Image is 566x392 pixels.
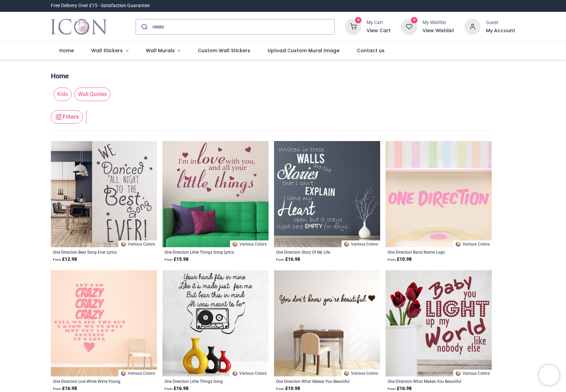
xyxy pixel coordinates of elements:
button: Submit [136,19,152,34]
a: Various Colors [118,240,157,247]
div: My Wishlist [423,19,454,26]
iframe: Customer reviews powered by Trustpilot [373,2,515,9]
strong: £ 10.98 [276,385,300,392]
span: From [276,258,284,261]
span: From [53,258,61,261]
strong: £ 16.98 [276,256,300,263]
strong: £ 10.98 [388,256,412,263]
img: Color Wheel [120,241,126,247]
a: Various Colors [230,370,269,376]
sup: 0 [355,17,362,23]
img: One Direction What Makes You Beautiful Wall Sticker - Mod3 [274,270,380,376]
span: Upload Custom Mural Image [268,47,339,54]
span: From [164,258,173,261]
img: Color Wheel [455,370,461,376]
img: Color Wheel [232,370,238,376]
button: Wall Quotes [72,87,111,101]
span: Custom Wall Stickers [198,47,250,54]
img: Color Wheel [344,241,350,247]
span: From [53,387,61,391]
img: Color Wheel [120,370,126,376]
div: Guest [486,19,515,26]
img: One Direction Story Of My Life Wall Sticker [274,141,380,247]
button: Filters [51,110,83,124]
strong: £ 16.98 [164,385,189,392]
img: Color Wheel [344,370,350,376]
strong: £ 16.98 [388,385,412,392]
iframe: Brevo live chat [539,365,559,385]
strong: £ 12.98 [53,256,77,263]
img: One Direction Live While We're Young Wall Sticker [51,270,157,376]
a: Wall Stickers [83,42,137,60]
a: Various Colors [341,370,380,376]
img: One Direction Little Things Song Wall Sticker [162,270,269,376]
div: Free Delivery Over £15 - Satisfaction Guarantee [51,2,150,9]
a: Various Colors [341,240,380,247]
a: One Direction Best Song Ever Lyrics [53,249,135,255]
a: Various Colors [453,240,492,247]
a: One Direction What Makes You Beautiful [276,378,358,384]
span: From [276,387,284,391]
a: One Direction Band Name Logo [388,249,469,255]
div: My Cart [367,19,391,26]
span: Kids [54,87,72,101]
a: One Direction What Makes You Beautiful [388,378,469,384]
span: Wall Quotes [74,87,111,101]
a: Logo of Icon Wall Stickers [51,17,107,36]
span: Home [59,47,74,54]
span: Wall Stickers [91,47,123,54]
a: One Direction Little Things Song Lyrics [164,249,246,255]
sup: 0 [411,17,417,23]
img: Color Wheel [455,241,461,247]
a: Various Colors [118,370,157,376]
img: Color Wheel [232,241,238,247]
a: Various Colors [230,240,269,247]
img: One Direction Best Song Ever Lyrics Wall Sticker [51,141,157,247]
strong: £ 15.98 [164,256,189,263]
img: One Direction What Makes You Beautiful Wall Sticker - Mod2 [386,270,492,376]
a: Wall Murals [137,42,189,60]
a: One Direction Live While We're Young [53,378,135,384]
span: From [388,258,396,261]
span: Contact us [357,47,385,54]
img: Icon Wall Stickers [51,17,107,36]
span: From [164,387,173,391]
a: Various Colors [453,370,492,376]
a: Home [51,71,69,81]
a: View Cart [367,27,391,34]
a: One Direction Story Of My Life [276,249,358,255]
a: 0 [401,24,417,29]
a: My Account [486,27,515,34]
span: Wall Murals [146,47,175,54]
img: One Direction Band Name Logo Wall Sticker [386,141,492,247]
span: From [388,387,396,391]
strong: £ 16.98 [53,385,77,392]
a: One Direction Little Things Song [164,378,246,384]
img: One Direction Little Things Song Lyrics Wall Sticker [162,141,269,247]
button: Kids [51,87,72,101]
a: 0 [345,24,361,29]
a: View Wishlist [423,27,454,34]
